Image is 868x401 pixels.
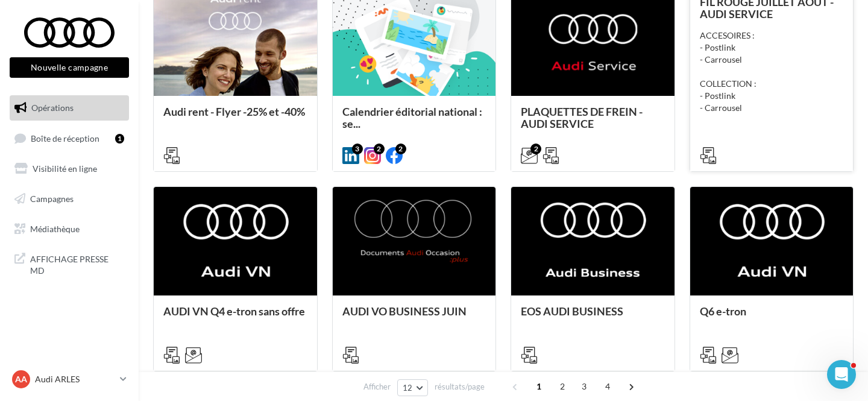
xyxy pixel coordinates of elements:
[342,305,467,318] span: AUDI VO BUSINESS JUIN
[574,377,594,396] span: 3
[352,144,363,154] div: 3
[163,105,305,118] span: Audi rent - Flyer -25% et -40%
[7,95,131,121] a: Opérations
[553,377,572,396] span: 2
[35,373,115,385] p: Audi ARLES
[15,373,27,385] span: AA
[435,381,485,393] span: résultats/page
[30,251,124,277] span: AFFICHAGE PRESSE MD
[403,383,413,393] span: 12
[7,186,131,212] a: Campagnes
[33,163,97,174] span: Visibilité en ligne
[529,377,549,396] span: 1
[7,216,131,242] a: Médiathèque
[10,57,129,78] button: Nouvelle campagne
[31,103,74,113] span: Opérations
[827,360,856,389] iframe: Intercom live chat
[7,156,131,182] a: Visibilité en ligne
[31,133,99,143] span: Boîte de réception
[7,246,131,282] a: AFFICHAGE PRESSE MD
[7,125,131,151] a: Boîte de réception1
[342,105,482,130] span: Calendrier éditorial national : se...
[374,144,385,154] div: 2
[530,144,541,154] div: 2
[700,30,844,114] div: ACCESOIRES : - Postlink - Carrousel COLLECTION : - Postlink - Carrousel
[521,105,643,130] span: PLAQUETTES DE FREIN - AUDI SERVICE
[700,305,746,318] span: Q6 e-tron
[115,134,124,144] div: 1
[163,305,305,318] span: AUDI VN Q4 e-tron sans offre
[30,194,74,204] span: Campagnes
[598,377,617,396] span: 4
[397,379,428,396] button: 12
[395,144,406,154] div: 2
[30,223,80,233] span: Médiathèque
[521,305,623,318] span: EOS AUDI BUSINESS
[10,368,129,391] a: AA Audi ARLES
[363,381,391,393] span: Afficher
